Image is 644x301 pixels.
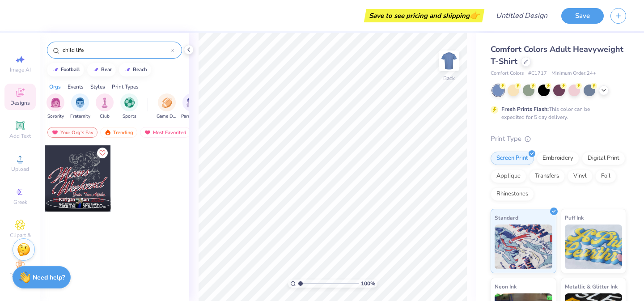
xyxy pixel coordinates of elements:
[96,93,114,120] div: filter for Club
[51,129,59,136] img: most_fav.gif
[582,152,625,165] div: Digital Print
[561,8,604,24] button: Save
[47,63,84,76] button: football
[181,93,202,120] div: filter for Parent's Weekend
[595,170,616,183] div: Foil
[9,132,31,140] span: Add Text
[157,93,177,120] button: filter button
[186,98,197,108] img: Parent's Weekend Image
[4,232,36,246] span: Clipart & logos
[491,134,626,144] div: Print Type
[47,93,64,120] button: filter button
[92,67,99,72] img: trend_line.gif
[75,98,85,108] img: Fraternity Image
[13,199,27,206] span: Greek
[440,52,458,70] img: Back
[491,70,524,77] span: Comfort Colors
[9,272,31,279] span: Decorate
[97,148,108,158] button: Like
[33,273,65,282] strong: Need help?
[100,98,110,108] img: Club Image
[10,66,31,73] span: Image AI
[100,113,110,120] span: Club
[47,113,64,120] span: Sorority
[70,93,90,120] button: filter button
[119,63,151,76] button: beach
[124,98,135,108] img: Sports Image
[62,46,170,55] input: Try "Alpha"
[51,98,61,108] img: Sorority Image
[101,67,112,72] div: bear
[59,196,89,203] span: Karigan Acton
[366,9,482,22] div: Save to see pricing and shipping
[104,129,111,136] img: trending.gif
[10,99,30,106] span: Designs
[495,225,552,269] img: Standard
[501,105,611,121] div: This color can be expedited for 5 day delivery.
[124,67,131,72] img: trend_line.gif
[47,127,97,138] div: Your Org's Fav
[491,152,534,165] div: Screen Print
[489,7,555,25] input: Untitled Design
[528,70,547,77] span: # C1717
[491,170,526,183] div: Applique
[96,93,114,120] button: filter button
[181,93,202,120] button: filter button
[144,129,151,136] img: most_fav.gif
[565,282,618,291] span: Metallic & Glitter Ink
[49,83,61,91] div: Orgs
[537,152,579,165] div: Embroidery
[11,165,29,173] span: Upload
[568,170,593,183] div: Vinyl
[120,93,138,120] button: filter button
[100,127,137,138] div: Trending
[495,213,518,222] span: Standard
[565,225,623,269] img: Puff Ink
[70,93,90,120] div: filter for Fraternity
[52,67,59,72] img: trend_line.gif
[123,113,136,120] span: Sports
[157,113,177,120] span: Game Day
[501,106,549,113] strong: Fresh Prints Flash:
[87,63,116,76] button: bear
[491,44,623,67] span: Comfort Colors Adult Heavyweight T-Shirt
[551,70,596,77] span: Minimum Order: 24 +
[181,113,202,120] span: Parent's Weekend
[565,213,584,222] span: Puff Ink
[61,67,80,72] div: football
[70,113,90,120] span: Fraternity
[68,83,84,91] div: Events
[361,280,375,288] span: 100 %
[120,93,138,120] div: filter for Sports
[157,93,177,120] div: filter for Game Day
[59,203,107,210] span: Zeta Tau Alpha, [GEOGRAPHIC_DATA]
[443,74,455,82] div: Back
[470,10,479,21] span: 👉
[162,98,172,108] img: Game Day Image
[140,127,191,138] div: Most Favorited
[90,83,105,91] div: Styles
[47,93,64,120] div: filter for Sorority
[491,187,534,201] div: Rhinestones
[112,83,139,91] div: Print Types
[133,67,147,72] div: beach
[529,170,565,183] div: Transfers
[495,282,517,291] span: Neon Ink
